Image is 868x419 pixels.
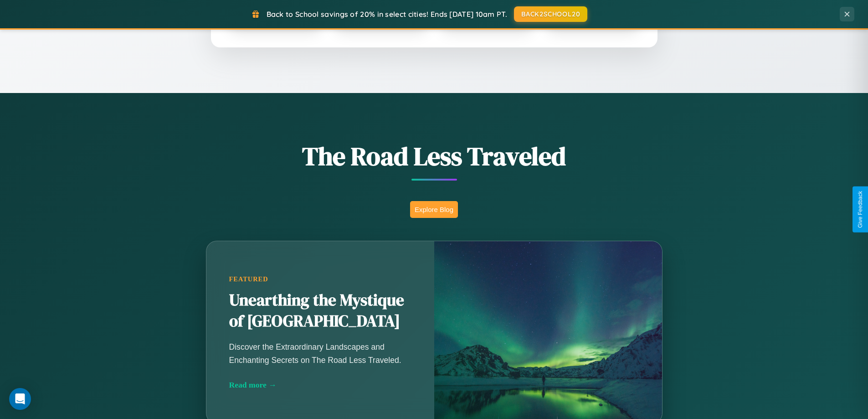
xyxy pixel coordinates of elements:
[267,10,507,19] span: Back to School savings of 20% in select cities! Ends [DATE] 10am PT.
[514,6,587,22] button: BACK2SCHOOL20
[229,380,411,390] div: Read more →
[229,290,411,332] h2: Unearthing the Mystique of [GEOGRAPHIC_DATA]
[410,201,458,218] button: Explore Blog
[161,139,708,174] h1: The Road Less Traveled
[229,275,411,283] div: Featured
[9,388,31,410] div: Open Intercom Messenger
[229,341,411,366] p: Discover the Extraordinary Landscapes and Enchanting Secrets on The Road Less Traveled.
[857,191,863,228] div: Give Feedback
